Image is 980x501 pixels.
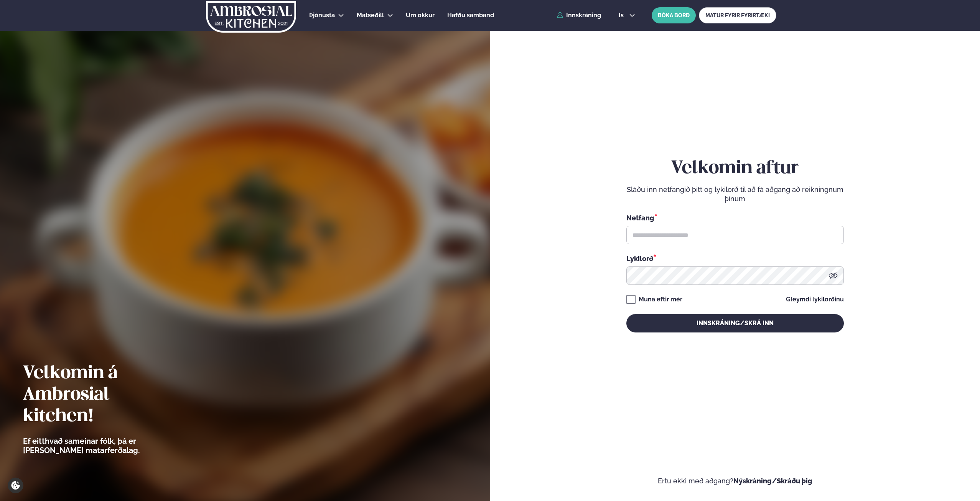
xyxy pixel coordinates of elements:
span: Hafðu samband [447,12,494,19]
p: Ef eitthvað sameinar fólk, þá er [PERSON_NAME] matarferðalag. [23,437,182,455]
div: Lykilorð [626,253,844,263]
button: BÓKA BORÐ [652,7,696,23]
a: Matseðill [357,11,384,20]
h2: Velkomin aftur [626,158,844,179]
a: Cookie settings [8,478,23,493]
a: Þjónusta [309,11,335,20]
span: Matseðill [357,12,384,19]
span: is [619,12,626,18]
img: logo [205,1,297,33]
span: Þjónusta [309,12,335,19]
a: Nýskráning/Skráðu þig [733,477,812,485]
div: Netfang [626,213,844,223]
p: Sláðu inn netfangið þitt og lykilorð til að fá aðgang að reikningnum þínum [626,185,844,203]
a: MATUR FYRIR FYRIRTÆKI [699,7,776,23]
span: Um okkur [406,12,435,19]
button: is [613,12,641,18]
a: Gleymdi lykilorðinu [786,296,844,303]
h2: Velkomin á Ambrosial kitchen! [23,363,182,427]
a: Um okkur [406,11,435,20]
button: Innskráning/Skrá inn [626,314,844,332]
a: Hafðu samband [447,11,494,20]
p: Ertu ekki með aðgang? [513,476,957,486]
a: Innskráning [557,12,601,19]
